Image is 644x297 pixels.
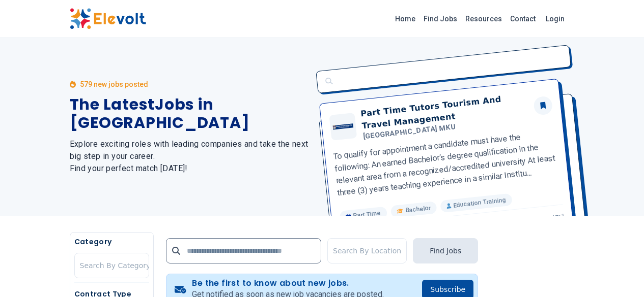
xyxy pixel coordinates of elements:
[70,8,146,29] img: Elevolt
[70,95,310,132] h1: The Latest Jobs in [GEOGRAPHIC_DATA]
[413,238,478,263] button: Find Jobs
[419,11,461,27] a: Find Jobs
[70,138,310,175] h2: Explore exciting roles with leading companies and take the next big step in your career. Find you...
[391,11,419,27] a: Home
[461,11,506,27] a: Resources
[506,11,540,27] a: Contact
[192,278,384,288] h4: Be the first to know about new jobs.
[74,237,149,247] h5: Category
[540,9,571,29] a: Login
[80,79,148,89] p: 579 new jobs posted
